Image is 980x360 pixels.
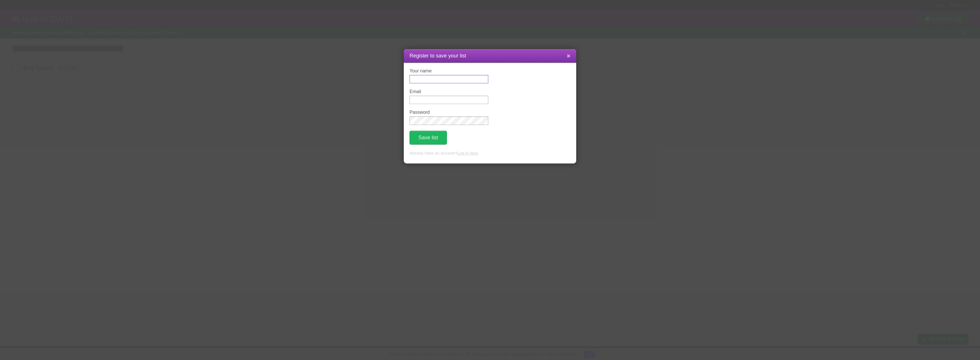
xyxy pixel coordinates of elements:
a: Log in here [457,151,478,155]
label: Your name [410,68,488,74]
p: Already have an account? . [410,150,570,157]
button: Save list [410,131,447,145]
label: Password [410,110,488,115]
h1: Register to save your list [410,52,570,60]
label: Email [410,89,488,94]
